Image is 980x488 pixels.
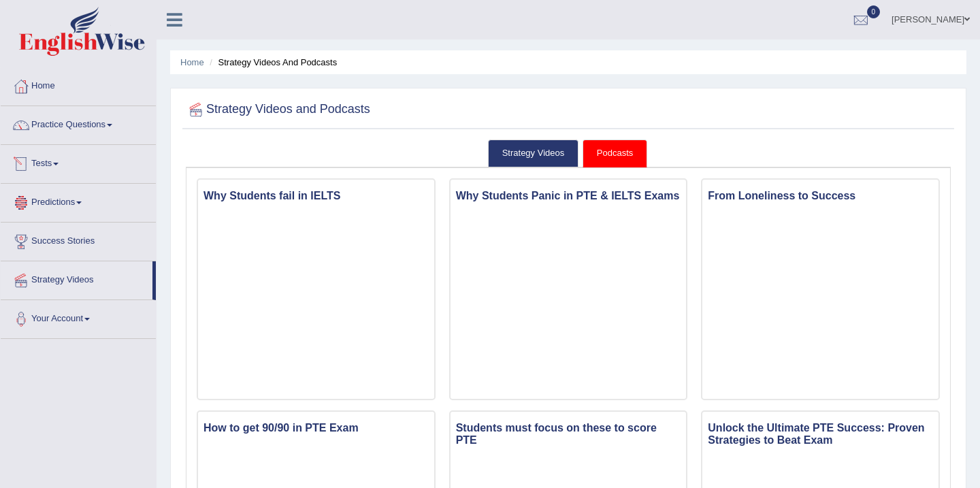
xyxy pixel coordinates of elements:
h3: From Loneliness to Success [702,186,938,206]
h3: Students must focus on these to score PTE [451,419,687,449]
h3: How to get 90/90 in PTE Exam [198,419,434,438]
a: Home [1,67,156,101]
h3: Why Students Panic in PTE & IELTS Exams [451,186,687,206]
a: Your Account [1,300,156,334]
a: Podcasts [583,140,647,167]
li: Strategy Videos and Podcasts [206,56,337,69]
a: Strategy Videos [488,140,579,167]
span: 0 [867,5,881,18]
h3: Why Students fail in IELTS [198,186,434,206]
a: Tests [1,145,156,179]
a: Predictions [1,184,156,218]
a: Success Stories [1,223,156,257]
h2: Strategy Videos and Podcasts [186,99,370,120]
a: Home [180,57,204,67]
a: Strategy Videos [1,261,152,295]
a: Practice Questions [1,106,156,140]
h3: Unlock the Ultimate PTE Success: Proven Strategies to Beat Exam [702,419,938,449]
